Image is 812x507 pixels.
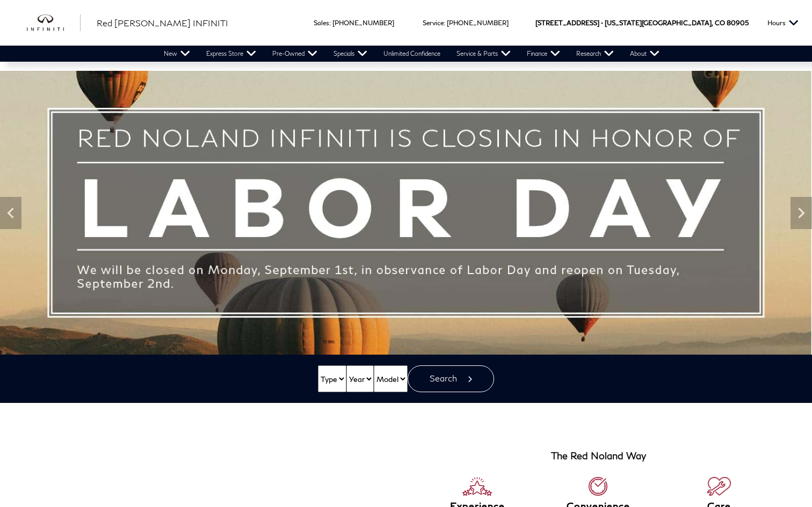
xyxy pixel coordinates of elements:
[375,46,448,62] a: Unlimited Confidence
[423,19,444,27] span: Service
[448,46,519,62] a: Service & Parts
[97,18,228,28] span: Red [PERSON_NAME] INFINITI
[568,46,622,62] a: Research
[535,19,749,27] a: [STREET_ADDRESS] • [US_STATE][GEOGRAPHIC_DATA], CO 80905
[551,451,646,461] h3: The Red Noland Way
[27,14,81,32] img: INFINITI
[156,46,198,62] a: New
[198,46,264,62] a: Express Store
[332,19,394,27] a: [PHONE_NUMBER]
[329,19,331,27] span: :
[325,46,375,62] a: Specials
[346,365,374,392] select: Vehicle Year
[97,17,228,30] a: Red [PERSON_NAME] INFINITI
[374,365,408,392] select: Vehicle Model
[314,19,329,27] span: Sales
[264,46,325,62] a: Pre-Owned
[444,19,445,27] span: :
[318,365,346,392] select: Vehicle Type
[27,14,81,32] a: infiniti
[519,46,568,62] a: Finance
[447,19,509,27] a: [PHONE_NUMBER]
[622,46,668,62] a: About
[156,46,668,62] nav: Main Navigation
[408,365,494,392] button: Search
